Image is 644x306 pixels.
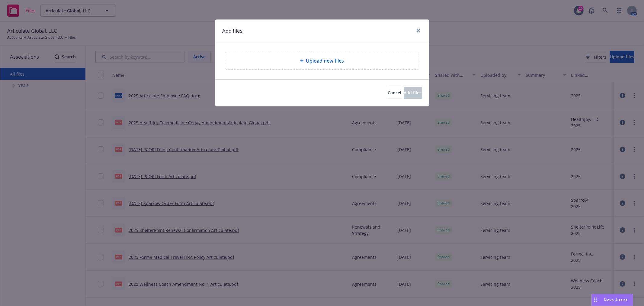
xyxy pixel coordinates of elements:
span: Cancel [388,90,402,96]
div: Upload new files [225,52,419,70]
button: Nova Assist [591,294,633,306]
span: Add files [404,90,422,96]
div: Drag to move [592,294,599,306]
h1: Add files [223,27,243,35]
button: Add files [404,87,422,99]
button: Cancel [388,87,402,99]
a: close [415,27,422,34]
span: Upload new files [306,57,344,64]
span: Nova Assist [604,297,628,302]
